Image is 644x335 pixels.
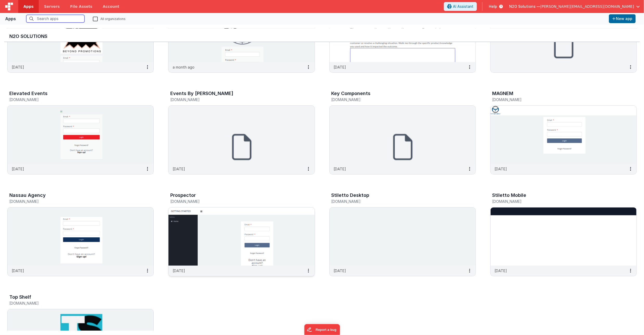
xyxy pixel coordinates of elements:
input: Search apps [26,15,84,23]
p: [DATE] [334,64,346,70]
h3: Nassau Agency [9,193,46,198]
h5: [DOMAIN_NAME] [170,199,302,203]
div: Apps [5,16,16,22]
span: N2O Solutions — [509,4,540,9]
p: [DATE] [334,166,346,172]
h5: [DOMAIN_NAME] [492,98,624,102]
p: [DATE] [12,268,24,273]
h5: [DOMAIN_NAME] [492,199,624,203]
span: Servers [44,4,60,9]
label: All organizations [93,16,126,21]
h5: [DOMAIN_NAME] [170,98,302,102]
span: [PERSON_NAME][EMAIL_ADDRESS][DOMAIN_NAME] [540,4,634,9]
p: [DATE] [12,166,24,172]
span: Help [489,4,497,9]
h3: Events By [PERSON_NAME] [170,91,233,96]
h5: [DOMAIN_NAME] [9,98,141,102]
h5: [DOMAIN_NAME] [9,301,141,305]
p: [DATE] [495,166,507,172]
h3: Prospector [170,193,196,198]
h3: N2O Solutions [9,34,635,39]
p: [DATE] [173,268,185,273]
p: [DATE] [173,166,185,172]
h3: Key Components [331,91,371,96]
h3: Top Shelf [9,294,31,300]
h5: [DOMAIN_NAME] [9,199,141,203]
h3: Stiletto Desktop [331,193,369,198]
p: [DATE] [12,64,24,70]
button: New app [609,14,636,23]
span: Apps [23,4,34,9]
button: AI Assistant [444,2,477,11]
h3: MAGNEM [492,91,513,96]
span: AI Assistant [453,4,473,9]
h5: [DOMAIN_NAME] [331,199,463,203]
iframe: Marker.io feedback button [304,324,340,335]
h5: [DOMAIN_NAME] [331,98,463,102]
p: [DATE] [334,268,346,273]
p: a month ago [173,64,194,70]
h3: Stiletto Mobile [492,193,526,198]
p: [DATE] [495,268,507,273]
button: N2O Solutions — [PERSON_NAME][EMAIL_ADDRESS][DOMAIN_NAME] [509,4,640,9]
h3: Elevated Events [9,91,48,96]
span: File Assets [70,4,93,9]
